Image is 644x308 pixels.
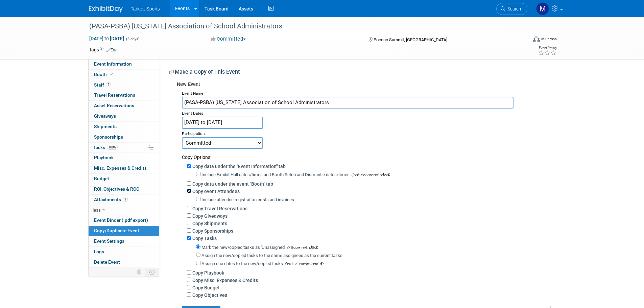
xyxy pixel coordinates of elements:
[89,226,159,236] a: Copy/Duplicate Event
[533,36,540,42] img: Format-Inperson.png
[89,6,123,13] img: ExhibitDay
[89,257,159,267] a: Delete Event
[89,70,159,80] a: Booth
[94,103,134,108] span: Asset Reservations
[94,228,139,233] span: Copy/Duplicate Event
[89,205,159,215] a: less
[94,113,116,119] span: Giveaways
[89,122,159,132] a: Shipments
[94,197,128,202] span: Attachments
[89,59,159,69] a: Event Information
[94,259,120,265] span: Delete Event
[536,2,549,15] img: Mathieu Martel
[192,213,228,219] label: Copy Giveaways
[208,35,248,43] button: Committed
[93,207,101,213] span: less
[107,145,118,150] span: 100%
[192,285,220,290] label: Copy Budget
[283,260,324,267] span: (not recommended)
[125,37,140,41] span: (3 days)
[505,6,521,11] span: Search
[94,165,147,171] span: Misc. Expenses & Credits
[192,181,273,187] label: Copy data under the event "Booth" tab
[89,143,159,153] a: Tasks100%
[89,90,159,100] a: Travel Reservations
[89,111,159,121] a: Giveaways
[145,268,159,277] td: Toggle Event Tabs
[487,35,557,45] div: Event Format
[94,61,132,67] span: Event Information
[89,35,124,42] span: [DATE] [DATE]
[87,20,517,32] div: (PASA-PSBA) [US_STATE] Association of School Administrators
[201,245,285,250] label: Mark the new/copied tasks as 'Unassigned'
[94,238,124,244] span: Event Settings
[94,217,148,223] span: Event Binder (.pdf export)
[201,197,294,202] label: Include attendee registration costs and invoices
[192,278,258,283] label: Copy Misc. Expenses & Credits
[192,292,227,298] label: Copy Objectives
[94,176,109,181] span: Budget
[134,268,145,277] td: Personalize Event Tab Strip
[182,109,550,117] div: Event Dates
[192,164,286,169] label: Copy data under the "Event Information" tab
[89,80,159,90] a: Staff4
[94,134,123,140] span: Sponsorships
[89,195,159,205] a: Attachments1
[94,155,114,160] span: Playbook
[182,129,550,137] div: Participation
[350,171,390,179] span: (not recommended)
[93,145,118,150] span: Tasks
[89,101,159,111] a: Asset Reservations
[496,3,527,15] a: Search
[374,37,447,42] span: Pocono Summit, [GEOGRAPHIC_DATA]
[201,172,350,177] label: Include Exhibit Hall dates/times and Booth Setup and Dismantle dates/times
[192,221,227,226] label: Copy Shipments
[106,82,111,87] span: 4
[89,247,159,257] a: Logs
[94,124,117,129] span: Shipments
[110,72,113,76] i: Booth reservation complete
[94,82,111,88] span: Staff
[94,72,115,77] span: Booth
[89,46,118,53] td: Tags
[89,184,159,194] a: ROI, Objectives & ROO
[131,6,160,11] span: Tarkett Sports
[89,236,159,246] a: Event Settings
[182,149,550,161] div: Copy Options:
[89,132,159,142] a: Sponsorships
[89,174,159,184] a: Budget
[169,68,550,78] div: Make a Copy of This Event
[123,197,128,202] span: 1
[89,163,159,173] a: Misc. Expenses & Credits
[182,89,550,97] div: Event Name
[94,249,104,254] span: Logs
[201,261,283,266] label: Assign due dates to the new/copied tasks
[192,270,224,276] label: Copy Playbook
[177,81,550,89] div: New Event
[192,236,217,241] label: Copy Tasks
[541,37,557,42] div: In-Person
[94,186,139,192] span: ROI, Objectives & ROO
[192,228,233,234] label: Copy Sponsorships
[89,153,159,163] a: Playbook
[106,48,118,52] a: Edit
[103,36,110,41] span: to
[94,92,135,98] span: Travel Reservations
[285,244,318,251] span: (recommended)
[89,215,159,226] a: Event Binder (.pdf export)
[201,253,342,258] label: Assign the new/copied tasks to the same assignees as the current tasks
[192,189,240,194] label: Copy event Attendees
[538,46,556,50] div: Event Rating
[192,206,247,211] label: Copy Travel Reservations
